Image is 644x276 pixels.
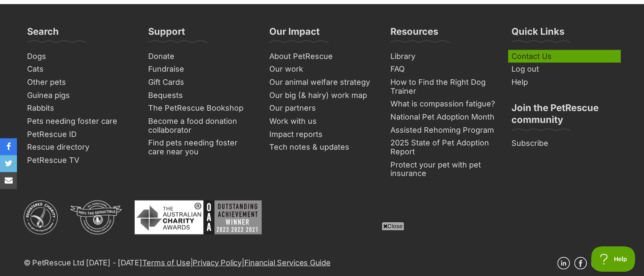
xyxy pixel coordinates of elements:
a: Facebook [574,257,587,270]
a: Find pets needing foster care near you [145,137,257,158]
a: PetRescue ID [24,128,136,141]
a: Our big (& hairy) work map [266,89,379,102]
a: Cats [24,63,136,76]
h3: Support [148,25,185,42]
a: PetRescue TV [24,154,136,167]
a: Work with us [266,115,379,128]
a: What is compassion fatigue? [387,98,500,111]
a: Rabbits [24,102,136,115]
a: About PetRescue [266,50,379,63]
a: Become a food donation collaborator [145,115,257,137]
a: The PetRescue Bookshop [145,102,257,115]
a: Other pets [24,76,136,89]
h3: Our Impact [269,25,320,42]
a: Contact Us [508,50,621,63]
h3: Join the PetRescue community [511,102,617,131]
a: Impact reports [266,128,379,141]
a: Guinea pigs [24,89,136,102]
a: Pets needing foster care [24,115,136,128]
a: Our partners [266,102,379,115]
a: National Pet Adoption Month [387,111,500,124]
a: Gift Cards [145,76,257,89]
a: Subscribe [508,137,621,150]
a: Dogs [24,50,136,63]
a: Donate [145,50,257,63]
a: Rescue directory [24,141,136,154]
a: Linkedin [557,257,570,270]
a: Library [387,50,500,63]
h3: Resources [390,25,438,42]
h3: Quick Links [511,25,564,42]
iframe: Help Scout Beacon - Open [591,246,636,272]
a: FAQ [387,63,500,76]
a: Our work [266,63,379,76]
a: Log out [508,63,621,76]
iframe: Advertisement [117,234,528,272]
h3: Search [27,25,59,42]
a: Tech notes & updates [266,141,379,154]
img: ACNC [24,201,58,234]
a: Our animal welfare strategy [266,76,379,89]
a: 2025 State of Pet Adoption Report [387,137,500,158]
a: How to Find the Right Dog Trainer [387,76,500,98]
a: Protect your pet with pet insurance [387,159,500,180]
img: DGR [70,201,122,234]
p: © PetRescue Ltd [DATE] - [DATE] | | [24,257,331,268]
img: Australian Charity Awards - Outstanding Achievement Winner 2023 - 2022 - 2021 [135,201,262,234]
a: Fundraise [145,63,257,76]
a: Assisted Rehoming Program [387,124,500,137]
a: Bequests [145,89,257,102]
a: Help [508,76,621,89]
span: Close [381,222,404,230]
